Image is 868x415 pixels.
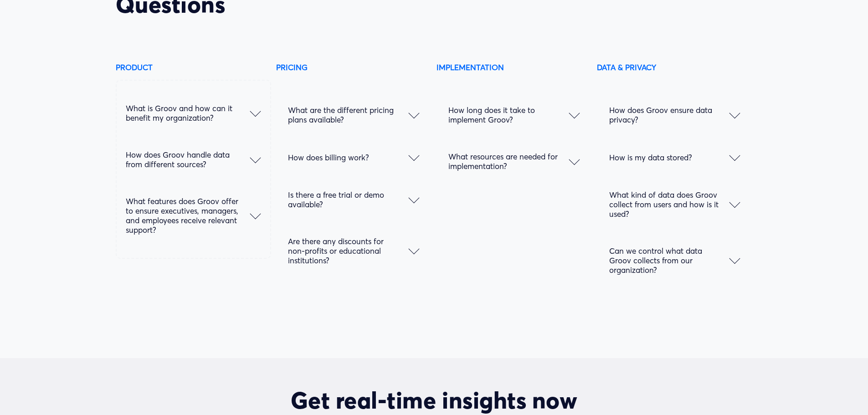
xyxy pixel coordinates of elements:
span: How does billing work? [288,153,408,162]
strong: DATA & PRIVACY [597,62,656,72]
span: Are there any discounts for non-profits or educational institutions? [288,236,408,265]
button: What kind of data does Groov collect from users and how is it used? [609,176,740,232]
strong: PRICING [276,62,308,72]
button: How does Groov ensure data privacy? [609,92,740,138]
span: How long does it take to implement Groov? [448,105,569,124]
span: How does Groov handle data from different sources? [126,150,250,169]
span: What are the different pricing plans available? [288,105,408,124]
button: What are the different pricing plans available? [288,92,419,138]
span: How does Groov ensure data privacy? [609,105,729,124]
button: Is there a free trial or demo available? [288,176,419,223]
button: How is my data stored? [609,138,740,176]
span: What kind of data does Groov collect from users and how is it used? [609,190,729,219]
span: Can we control what data Groov collects from our organization? [609,246,729,275]
span: What resources are needed for implementation? [448,152,569,171]
span: What features does Groov offer to ensure executives, managers, and employees receive relevant sup... [126,196,250,235]
strong: PRODUCT [116,62,153,72]
span: How is my data stored? [609,153,729,162]
span: Is there a free trial or demo available? [288,190,408,209]
button: How does Groov handle data from different sources? [126,136,261,183]
button: What is Groov and how can it benefit my organization? [126,90,261,136]
span: What is Groov and how can it benefit my organization? [126,103,250,123]
button: What features does Groov offer to ensure executives, managers, and employees receive relevant sup... [126,183,261,248]
strong: IMPLEMENTATION [437,62,504,72]
button: How long does it take to implement Groov? [448,92,580,138]
button: Are there any discounts for non-profits or educational institutions? [288,223,419,279]
button: What resources are needed for implementation? [448,138,580,184]
button: Can we control what data Groov collects from our organization? [609,232,740,288]
button: How does billing work? [288,138,419,176]
h2: Get real-time insights now [195,386,673,414]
